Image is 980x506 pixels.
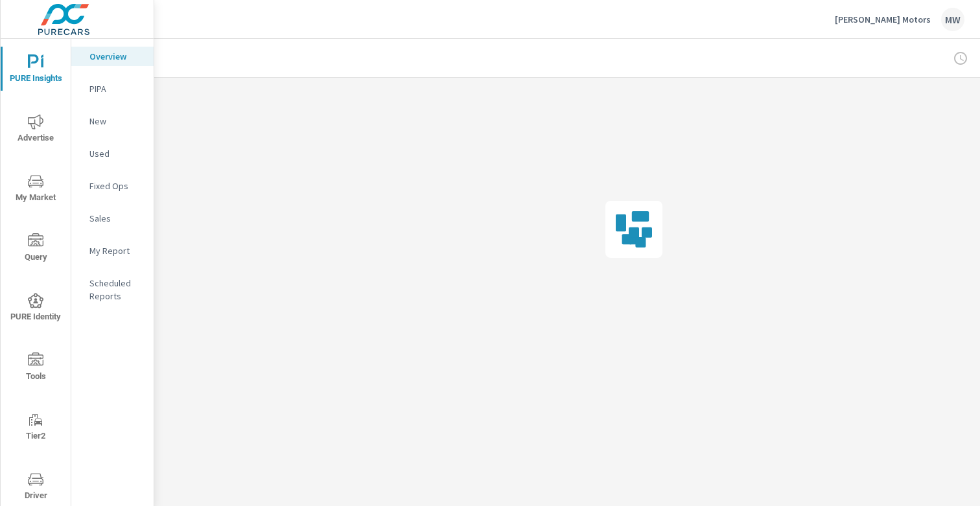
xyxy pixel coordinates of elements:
[5,114,67,146] span: Advertise
[71,79,154,98] div: PIPA
[71,209,154,228] div: Sales
[89,147,143,160] p: Used
[71,176,154,196] div: Fixed Ops
[835,14,931,25] p: [PERSON_NAME] Motors
[89,179,143,192] p: Fixed Ops
[71,144,154,163] div: Used
[89,115,143,128] p: New
[89,50,143,63] p: Overview
[941,8,964,31] div: MW
[5,54,67,86] span: PURE Insights
[5,233,67,265] span: Query
[71,111,154,131] div: New
[5,472,67,503] span: Driver
[71,47,154,66] div: Overview
[89,277,143,303] p: Scheduled Reports
[89,82,143,95] p: PIPA
[89,244,143,257] p: My Report
[89,212,143,225] p: Sales
[5,174,67,205] span: My Market
[5,293,67,325] span: PURE Identity
[71,273,154,306] div: Scheduled Reports
[5,412,67,444] span: Tier2
[5,352,67,384] span: Tools
[71,241,154,260] div: My Report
